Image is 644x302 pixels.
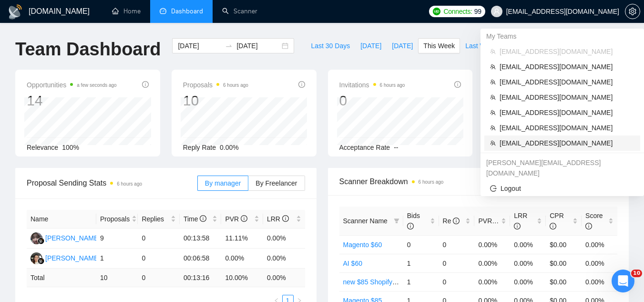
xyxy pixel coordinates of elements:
td: 1 [403,254,439,272]
span: LRR [267,215,289,223]
span: 99 [474,6,481,17]
span: Invitations [339,79,405,91]
td: 0.00% [263,249,305,269]
td: 0.00% [474,272,510,291]
span: CPR [550,212,564,230]
span: setting [625,8,640,15]
span: 0.00% [220,144,239,151]
td: 10 [96,269,138,287]
td: $0.00 [546,272,582,291]
img: logo [8,4,23,20]
span: Reply Rate [183,144,216,151]
span: [EMAIL_ADDRESS][DOMAIN_NAME] [500,92,634,103]
td: 0.00% [582,272,617,291]
span: team [490,94,496,100]
td: 0.00% [582,235,617,254]
span: team [490,125,496,131]
span: This Week [423,41,455,51]
td: 0 [138,229,180,249]
span: Last Week [465,41,497,51]
iframe: Intercom live chat [612,270,634,292]
span: Score [585,212,603,230]
span: filter [392,214,401,228]
td: 0.00% [221,249,263,269]
span: Re [443,217,460,225]
span: team [490,140,496,146]
span: team [490,64,496,70]
th: Replies [138,210,180,229]
div: [PERSON_NAME] Ayra [45,233,115,243]
span: [EMAIL_ADDRESS][DOMAIN_NAME] [500,138,634,148]
span: PVR [478,217,501,225]
span: logout [490,185,497,192]
span: By manager [205,179,241,187]
img: LA [31,252,42,264]
span: info-circle [407,223,414,229]
span: team [490,49,496,54]
time: 6 hours ago [419,179,444,185]
a: new $85 Shopify Development [343,278,434,286]
a: Magento $60 [343,241,382,249]
span: Relevance [27,144,58,151]
td: 1 [96,249,138,269]
td: 0.00% [474,235,510,254]
span: Time [184,215,206,223]
td: 00:06:58 [180,249,222,269]
span: Acceptance Rate [339,144,390,151]
span: Replies [142,214,169,224]
span: Connects: [443,6,472,17]
span: Proposal Sending Stats [27,177,197,189]
a: searchScanner [222,7,257,15]
td: 0.00% [263,229,305,249]
th: Proposals [96,210,138,229]
button: [DATE] [355,38,387,53]
button: Last 30 Days [306,38,355,53]
a: homeHome [112,7,141,15]
span: team [490,79,496,85]
span: info-circle [454,81,461,88]
img: gigradar-bm.png [38,258,44,264]
span: info-circle [200,215,206,222]
span: info-circle [142,81,149,88]
span: [DATE] [392,41,413,51]
span: [EMAIL_ADDRESS][DOMAIN_NAME] [500,62,634,72]
span: Logout [490,183,634,194]
span: Dashboard [171,7,203,15]
button: Last Week [460,38,502,53]
a: NF[PERSON_NAME] Ayra [31,234,115,241]
button: This Week [418,38,460,53]
td: 0.00% [582,254,617,272]
span: [EMAIL_ADDRESS][DOMAIN_NAME] [500,123,634,133]
th: Name [27,210,96,229]
td: 0 [439,272,475,291]
span: user [493,8,500,15]
time: 6 hours ago [223,83,248,88]
input: End date [236,41,280,51]
button: setting [625,4,640,19]
td: $0.00 [546,235,582,254]
span: [DATE] [360,41,381,51]
div: 0 [339,92,405,110]
time: 6 hours ago [117,181,142,187]
span: filter [394,218,399,224]
span: Scanner Name [343,217,388,225]
img: NF [31,232,42,244]
td: 9 [96,229,138,249]
span: [EMAIL_ADDRESS][DOMAIN_NAME] [500,46,634,57]
span: info-circle [282,215,289,222]
td: 0.00% [510,272,546,291]
span: 100% [62,144,79,151]
div: 14 [27,92,117,110]
h1: Team Dashboard [15,38,161,61]
span: [EMAIL_ADDRESS][DOMAIN_NAME] [500,77,634,87]
span: info-circle [514,223,521,229]
a: AI $60 [343,260,362,267]
span: Proposals [183,79,248,91]
td: $0.00 [546,254,582,272]
td: 00:13:58 [180,229,222,249]
span: info-circle [453,218,460,224]
td: 11.11% [221,229,263,249]
input: Start date [178,41,221,51]
button: [DATE] [387,38,418,53]
div: My Teams [480,29,644,44]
